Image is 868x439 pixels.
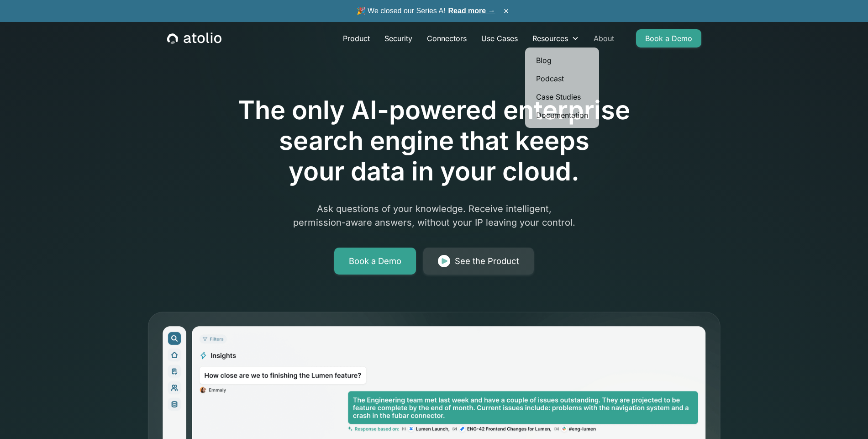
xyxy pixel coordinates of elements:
a: Use Cases [474,29,525,48]
a: Product [336,29,377,48]
p: Ask questions of your knowledge. Receive intelligent, permission-aware answers, without your IP l... [259,202,610,229]
a: Security [377,29,420,48]
a: Documentation [529,106,595,124]
span: 🎉 We closed our Series A! [357,5,495,16]
a: home [167,32,221,44]
a: Case Studies [529,88,595,106]
a: Book a Demo [636,29,701,48]
a: Book a Demo [334,248,416,275]
a: Blog [529,51,595,69]
div: See the Product [455,255,519,268]
a: Connectors [420,29,474,48]
div: Resources [525,29,586,48]
a: Read more → [448,7,495,15]
a: Podcast [529,69,595,88]
h1: The only AI-powered enterprise search engine that keeps your data in your cloud. [200,95,668,187]
a: See the Product [423,248,534,275]
a: About [586,29,621,48]
button: × [501,6,512,16]
div: Resources [532,33,568,44]
nav: Resources [525,48,599,128]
